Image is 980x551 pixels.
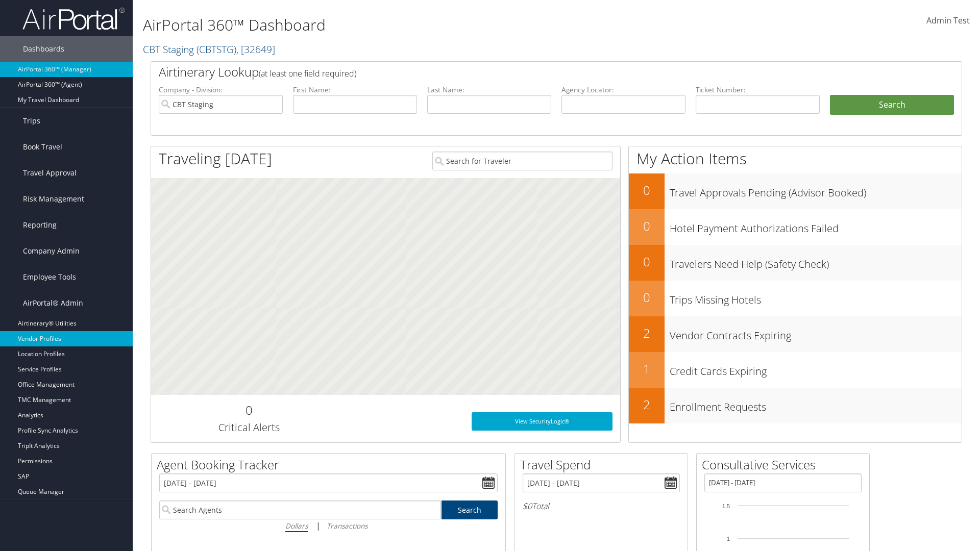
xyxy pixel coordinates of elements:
[670,216,962,236] h3: Hotel Payment Authorizations Failed
[23,36,64,62] span: Dashboards
[472,412,612,431] a: View SecurityLogic®
[23,264,76,290] span: Employee Tools
[629,217,665,235] h2: 0
[23,212,57,238] span: Reporting
[629,253,665,270] h2: 0
[442,500,498,519] a: Search
[629,245,962,281] a: 0Travelers Need Help (Safety Check)
[159,500,441,519] input: Search Agents
[427,85,551,95] label: Last Name:
[159,402,339,419] h2: 0
[629,173,962,209] a: 0Travel Approvals Pending (Advisor Booked)
[159,63,887,81] h2: Airtinerary Lookup
[727,536,730,542] tspan: 1
[197,42,236,56] span: ( CBTSTG )
[23,160,77,186] span: Travel Approval
[23,238,80,264] span: Company Admin
[670,288,962,307] h3: Trips Missing Hotels
[23,186,84,212] span: Risk Management
[23,290,83,316] span: AirPortal® Admin
[629,352,962,388] a: 1Credit Cards Expiring
[696,85,820,95] label: Ticket Number:
[285,521,308,531] i: Dollars
[23,134,62,160] span: Book Travel
[629,360,665,378] h2: 1
[23,108,40,134] span: Trips
[22,7,125,31] img: airportal-logo.png
[629,388,962,423] a: 2Enrollment Requests
[629,396,665,413] h2: 2
[830,95,954,115] button: Search
[629,209,962,245] a: 0Hotel Payment Authorizations Failed
[629,281,962,316] a: 0Trips Missing Hotels
[670,252,962,271] h3: Travelers Need Help (Safety Check)
[159,85,283,95] label: Company - Division:
[143,42,275,56] a: CBT Staging
[523,500,680,512] h6: Total
[670,395,962,414] h3: Enrollment Requests
[523,500,532,512] span: $0
[670,323,962,343] h3: Vendor Contracts Expiring
[159,148,272,169] h1: Traveling [DATE]
[520,456,688,473] h2: Travel Spend
[259,68,356,79] span: (at least one field required)
[561,85,685,95] label: Agency Locator:
[629,324,665,342] h2: 2
[670,181,962,200] h3: Travel Approvals Pending (Advisor Booked)
[432,152,612,170] input: Search for Traveler
[327,521,367,531] i: Transactions
[159,420,339,435] h3: Critical Alerts
[670,359,962,379] h3: Credit Cards Expiring
[159,519,498,532] div: |
[293,85,417,95] label: First Name:
[157,456,505,473] h2: Agent Booking Tracker
[629,316,962,352] a: 2Vendor Contracts Expiring
[143,14,694,36] h1: AirPortal 360™ Dashboard
[702,456,869,473] h2: Consultative Services
[629,148,962,169] h1: My Action Items
[926,15,970,26] span: Admin Test
[629,289,665,306] h2: 0
[722,503,730,509] tspan: 1.5
[236,42,275,56] span: , [ 32649 ]
[926,5,970,37] a: Admin Test
[629,182,665,199] h2: 0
